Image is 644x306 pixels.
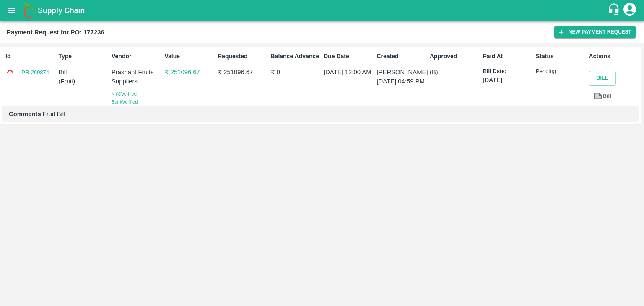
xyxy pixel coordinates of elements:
[21,2,38,19] img: logo
[59,77,108,86] p: ( Fruit )
[38,5,608,16] a: Supply Chain
[2,1,21,20] button: open drawer
[483,75,532,85] p: [DATE]
[377,77,426,86] p: [DATE] 04:59 PM
[483,67,532,75] p: Bill Date:
[324,52,373,61] p: Due Date
[271,52,320,61] p: Balance Advance
[536,52,585,61] p: Status
[165,52,214,61] p: Value
[536,67,585,75] p: Pending
[589,52,639,61] p: Actions
[112,91,137,96] span: KYC Verified
[589,89,616,104] a: Bill
[7,29,104,36] b: Payment Request for PO: 177236
[9,111,41,117] b: Comments
[377,67,426,77] p: [PERSON_NAME]
[430,52,479,61] p: Approved
[21,68,49,77] a: PR-260874
[608,3,622,18] div: customer-support
[271,67,320,77] p: ₹ 0
[218,52,267,61] p: Requested
[622,2,637,19] div: account of current user
[483,52,532,61] p: Paid At
[5,52,55,61] p: Id
[59,67,108,77] p: Bill
[430,67,479,77] p: (B)
[9,109,632,119] p: Fruit Bill
[377,52,426,61] p: Created
[38,6,85,15] b: Supply Chain
[589,71,616,86] button: Bill
[554,26,636,38] button: New Payment Request
[112,99,138,104] span: Bank Verified
[218,67,267,77] p: ₹ 251096.67
[112,67,161,86] p: Prashant Fruits Suppliers
[324,67,373,77] p: [DATE] 12:00 AM
[165,67,214,77] p: ₹ 251096.67
[112,52,161,61] p: Vendor
[59,52,108,61] p: Type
